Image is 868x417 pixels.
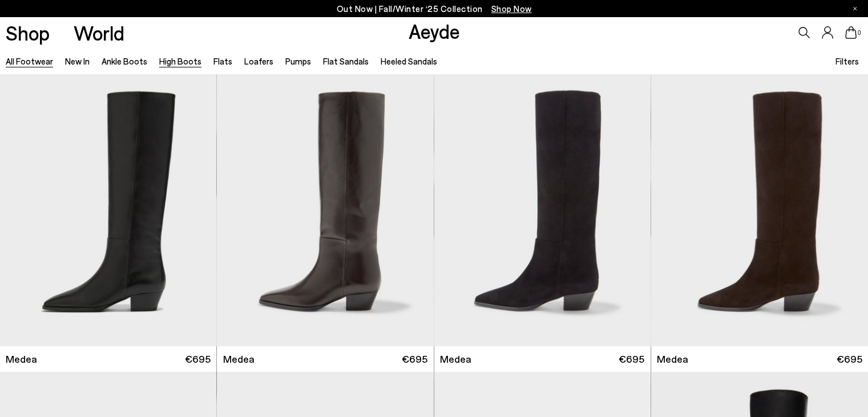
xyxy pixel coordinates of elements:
[845,26,857,39] a: 0
[6,56,53,66] a: All Footwear
[213,56,232,66] a: Flats
[434,74,651,346] img: Medea Suede Knee-High Boots
[857,30,862,36] span: 0
[337,2,532,16] p: Out Now | Fall/Winter ‘25 Collection
[244,56,273,66] a: Loafers
[323,56,369,66] a: Flat Sandals
[285,56,311,66] a: Pumps
[651,346,868,372] a: Medea €695
[440,352,471,366] span: Medea
[185,352,211,366] span: €695
[619,352,644,366] span: €695
[6,352,37,366] span: Medea
[491,3,532,14] span: Navigate to /collections/new-in
[381,56,437,66] a: Heeled Sandals
[159,56,201,66] a: High Boots
[102,56,147,66] a: Ankle Boots
[835,56,859,66] span: Filters
[65,56,90,66] a: New In
[409,19,460,43] a: Aeyde
[74,23,124,43] a: World
[223,352,255,366] span: Medea
[217,346,433,372] a: Medea €695
[657,352,688,366] span: Medea
[837,352,862,366] span: €695
[651,74,868,346] img: Medea Suede Knee-High Boots
[217,74,433,346] img: Medea Knee-High Boots
[402,352,427,366] span: €695
[434,346,651,372] a: Medea €695
[6,23,50,43] a: Shop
